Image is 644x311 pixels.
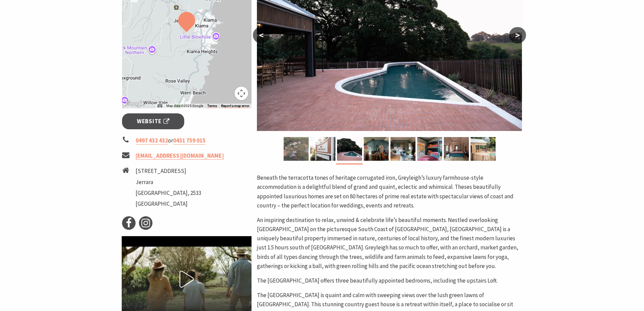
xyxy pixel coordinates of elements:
[337,137,362,161] img: Heated pool and cabana
[509,27,526,43] button: >
[221,104,249,108] a: Report a map error
[136,137,168,145] a: 0497 432 432
[173,137,206,145] a: 0431 759 015
[235,87,248,100] button: Map camera controls
[124,99,146,108] a: Open this area in Google Maps (opens a new window)
[257,216,522,271] p: An inspiring destination to relax, unwind & celebrate life’s beautiful moments. Nestled overlooki...
[253,27,270,43] button: <
[136,166,201,176] li: [STREET_ADDRESS]
[417,137,442,161] img: Bunk room
[257,276,522,285] p: The [GEOGRAPHIC_DATA] offers three beautifully appointed bedrooms, including the upstairs Loft.
[310,137,335,161] img: Greyleigh sign
[158,104,162,108] button: Keyboard shortcuts
[136,152,224,160] a: [EMAIL_ADDRESS][DOMAIN_NAME]
[136,199,201,208] li: [GEOGRAPHIC_DATA]
[122,136,252,145] li: or
[207,104,217,108] a: Terms (opens in new tab)
[137,117,169,126] span: Website
[122,113,185,129] a: Website
[166,104,203,108] span: Map data ©2025 Google
[136,178,201,187] li: Jerrara
[257,173,522,210] p: Beneath the terracotta tones of heritage corrugated iron, Greyleigh’s luxury farmhouse-style acco...
[444,137,469,161] img: Homestead Loft Bed
[284,137,309,161] img: Greyleigh
[364,137,389,161] img: Greyleigh Homestead
[136,188,201,198] li: [GEOGRAPHIC_DATA], 2533
[124,99,146,108] img: Google
[471,137,496,161] img: Pool and Cabana
[390,137,415,161] img: Greyleigh Guest House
